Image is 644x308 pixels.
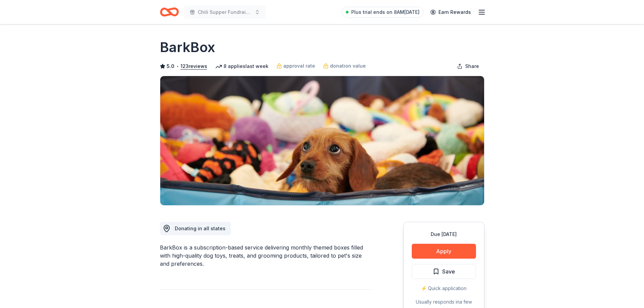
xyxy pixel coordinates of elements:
[323,62,366,70] a: donation value
[198,8,252,16] span: Chili Supper Fundraiser
[412,284,476,292] div: ⚡️ Quick application
[160,243,371,268] div: BarkBox is a subscription-based service delivering monthly themed boxes filled with high-quality ...
[215,62,268,70] div: 8 applies last week
[160,4,179,20] a: Home
[426,6,475,18] a: Earn Rewards
[330,62,366,70] span: donation value
[452,60,484,73] button: Share
[176,64,178,69] span: •
[175,226,225,231] span: Donating in all states
[277,62,315,70] a: approval rate
[412,230,476,238] div: Due [DATE]
[160,76,484,205] img: Image for BarkBox
[342,7,424,18] a: Plus trial ends on 8AM[DATE]
[167,62,174,70] span: 5.0
[181,62,207,70] button: 123reviews
[351,8,420,16] span: Plus trial ends on 8AM[DATE]
[412,244,476,259] button: Apply
[465,62,479,70] span: Share
[442,267,455,276] span: Save
[412,264,476,279] button: Save
[184,5,265,19] button: Chili Supper Fundraiser
[160,38,215,57] h1: BarkBox
[283,62,315,70] span: approval rate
